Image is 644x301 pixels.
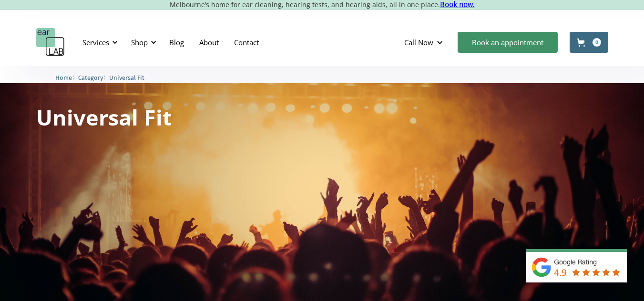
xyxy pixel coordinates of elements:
[36,28,65,57] a: home
[55,73,72,82] a: Home
[404,38,433,47] div: Call Now
[78,73,109,83] li: 〉
[36,107,172,128] h1: Universal Fit
[458,32,558,53] a: Book an appointment
[55,73,78,83] li: 〉
[77,28,121,57] div: Services
[82,38,109,47] div: Services
[55,74,72,81] span: Home
[226,29,266,56] a: Contact
[109,73,144,82] a: Universal Fit
[131,38,148,47] div: Shop
[125,28,159,57] div: Shop
[109,74,144,81] span: Universal Fit
[162,29,192,56] a: Blog
[593,38,601,47] div: 0
[570,32,608,53] a: Open cart
[397,28,453,57] div: Call Now
[192,29,226,56] a: About
[78,73,103,82] a: Category
[78,74,103,81] span: Category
